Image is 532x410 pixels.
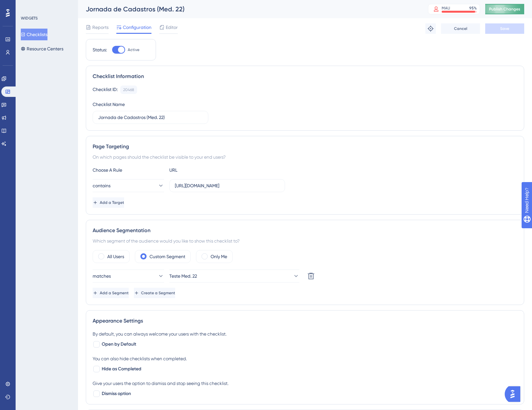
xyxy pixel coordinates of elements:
[98,114,203,121] input: Type your Checklist name
[102,365,141,373] span: Hide as Completed
[141,290,175,296] span: Create a Segment
[175,182,279,189] input: yourwebsite.com/path
[93,100,125,108] div: Checklist Name
[102,390,131,398] span: Dismiss option
[21,43,63,55] button: Resource Centers
[211,253,227,260] label: Only Me
[86,5,412,14] div: Jornada de Cadastros (Med. 22)
[100,290,129,296] span: Add a Segment
[441,23,480,34] button: Cancel
[123,23,151,31] span: Configuration
[93,317,517,325] div: Appearance Settings
[454,26,467,31] span: Cancel
[93,153,517,161] div: On which pages should the checklist be visible to your end users?
[123,87,134,92] div: 20468
[134,288,175,298] button: Create a Segment
[21,29,47,40] button: Checklists
[21,16,38,21] div: WIDGETS
[93,379,517,387] div: Give your users the option to dismiss and stop seeing this checklist.
[500,26,509,31] span: Save
[93,330,517,338] div: By default, you can always welcome your users with the checklist.
[93,143,517,151] div: Page Targeting
[93,73,517,80] div: Checklist Information
[15,2,41,9] span: Need Help?
[485,4,524,14] button: Publish Changes
[93,179,164,192] button: contains
[442,6,450,11] div: MAU
[169,270,299,283] button: Teste Med. 22
[93,46,107,54] div: Status:
[93,182,110,190] span: contains
[169,272,197,280] span: Teste Med. 22
[169,166,241,174] div: URL
[469,6,477,11] div: 95 %
[128,47,139,52] span: Active
[93,227,517,234] div: Audience Segmentation
[93,166,164,174] div: Choose A Rule
[149,253,185,260] label: Custom Segment
[92,23,109,31] span: Reports
[93,272,111,280] span: matches
[93,237,517,245] div: Which segment of the audience would you like to show this checklist to?
[489,7,520,12] span: Publish Changes
[93,288,129,298] button: Add a Segment
[93,86,118,94] div: Checklist ID:
[93,355,517,363] div: You can also hide checklists when completed.
[505,384,524,404] iframe: UserGuiding AI Assistant Launcher
[100,200,124,205] span: Add a Target
[93,270,164,283] button: matches
[93,197,124,208] button: Add a Target
[485,23,524,34] button: Save
[102,340,136,348] span: Open by Default
[107,253,124,260] label: All Users
[166,23,178,31] span: Editor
